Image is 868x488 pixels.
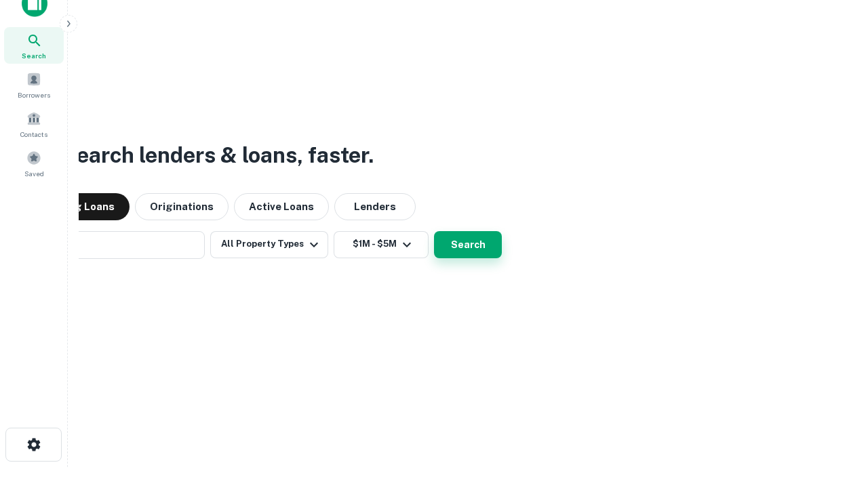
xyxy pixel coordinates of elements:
[4,66,64,103] a: Borrowers
[234,193,329,220] button: Active Loans
[334,193,416,220] button: Lenders
[22,50,46,61] span: Search
[20,129,47,140] span: Contacts
[4,145,64,182] a: Saved
[4,27,64,64] a: Search
[334,231,429,258] button: $1M - $5M
[434,231,502,258] button: Search
[62,139,374,171] h3: Search lenders & loans, faster.
[24,168,44,179] span: Saved
[800,380,868,445] iframe: Chat Widget
[135,193,229,220] button: Originations
[18,89,50,100] span: Borrowers
[210,231,328,258] button: All Property Types
[4,106,64,142] a: Contacts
